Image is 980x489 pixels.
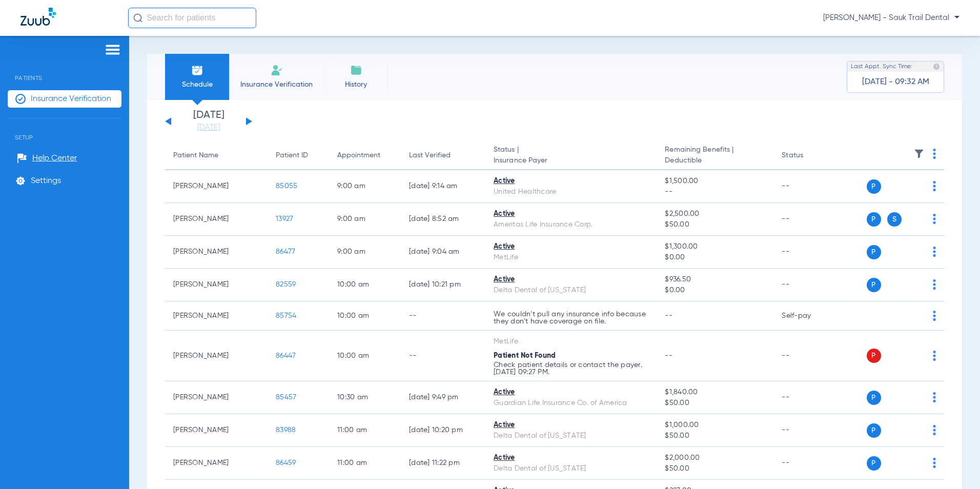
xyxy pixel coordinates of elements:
[173,150,259,161] div: Patient Name
[32,153,77,164] span: Help Center
[665,352,672,359] span: --
[8,59,121,81] span: Patients
[933,247,936,257] img: group-dot-blue.svg
[329,170,401,203] td: 9:00 AM
[133,13,142,23] img: Search Icon
[494,398,648,409] div: Guardian Life Insurance Co. of America
[401,301,485,331] td: --
[401,203,485,236] td: [DATE] 8:52 AM
[165,269,268,301] td: [PERSON_NAME]
[8,118,121,141] span: Setup
[165,447,268,480] td: [PERSON_NAME]
[862,77,929,87] span: [DATE] - 09:32 AM
[128,8,256,28] input: Search for patients
[332,79,380,90] span: History
[494,387,648,398] div: Active
[773,447,843,480] td: --
[237,79,316,90] span: Insurance Verification
[494,352,556,359] span: Patient Not Found
[910,311,920,321] img: x.svg
[329,269,401,301] td: 10:00 AM
[494,285,648,296] div: Delta Dental of [US_STATE]
[933,181,936,191] img: group-dot-blue.svg
[276,459,296,466] span: 86459
[910,181,920,191] img: x.svg
[773,301,843,331] td: Self-pay
[910,351,920,361] img: x.svg
[165,414,268,447] td: [PERSON_NAME]
[276,182,297,190] span: 85055
[494,176,648,187] div: Active
[665,463,765,474] span: $50.00
[910,458,920,468] img: x.svg
[329,236,401,269] td: 9:00 AM
[494,463,648,474] div: Delta Dental of [US_STATE]
[409,150,451,161] div: Last Verified
[665,274,765,285] span: $936.50
[494,209,648,219] div: Active
[851,62,912,72] span: Last Appt. Sync Time:
[823,13,959,23] span: [PERSON_NAME] - Sauk Trail Dental
[665,398,765,409] span: $50.00
[329,331,401,381] td: 10:00 AM
[665,420,765,431] span: $1,000.00
[401,170,485,203] td: [DATE] 9:14 AM
[329,381,401,414] td: 10:30 AM
[276,248,295,255] span: 86477
[173,79,221,90] span: Schedule
[494,361,648,376] p: Check patient details or contact the payer. [DATE] 09:27 PM.
[933,63,940,70] img: last sync help info
[494,336,648,347] div: MetLife
[401,447,485,480] td: [DATE] 11:22 PM
[485,141,657,170] th: Status |
[165,381,268,414] td: [PERSON_NAME]
[401,236,485,269] td: [DATE] 9:04 AM
[773,331,843,381] td: --
[31,94,111,104] span: Insurance Verification
[910,247,920,257] img: x.svg
[173,150,218,161] div: Patient Name
[867,456,881,471] span: P
[401,414,485,447] td: [DATE] 10:20 PM
[665,387,765,398] span: $1,840.00
[105,44,121,56] img: hamburger-icon
[910,279,920,290] img: x.svg
[329,203,401,236] td: 9:00 AM
[329,301,401,331] td: 10:00 AM
[494,453,648,463] div: Active
[665,285,765,296] span: $0.00
[276,312,296,319] span: 85754
[665,241,765,252] span: $1,300.00
[337,150,380,161] div: Appointment
[21,8,56,26] img: Zuub Logo
[494,431,648,441] div: Delta Dental of [US_STATE]
[276,426,296,434] span: 83988
[276,150,308,161] div: Patient ID
[165,170,268,203] td: [PERSON_NAME]
[494,187,648,197] div: United Healthcare
[773,414,843,447] td: --
[329,447,401,480] td: 11:00 AM
[867,423,881,438] span: P
[773,170,843,203] td: --
[887,212,902,227] span: S
[933,279,936,290] img: group-dot-blue.svg
[867,349,881,363] span: P
[494,311,648,325] p: We couldn’t pull any insurance info because they don’t have coverage on file.
[914,149,924,159] img: filter.svg
[867,179,881,194] span: P
[494,241,648,252] div: Active
[401,381,485,414] td: [DATE] 9:49 PM
[165,331,268,381] td: [PERSON_NAME]
[494,219,648,230] div: Ameritas Life Insurance Corp.
[665,252,765,263] span: $0.00
[276,394,296,401] span: 85457
[773,236,843,269] td: --
[933,392,936,402] img: group-dot-blue.svg
[773,141,843,170] th: Status
[929,440,980,489] iframe: Chat Widget
[401,331,485,381] td: --
[494,155,648,166] span: Insurance Payer
[276,215,293,222] span: 13927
